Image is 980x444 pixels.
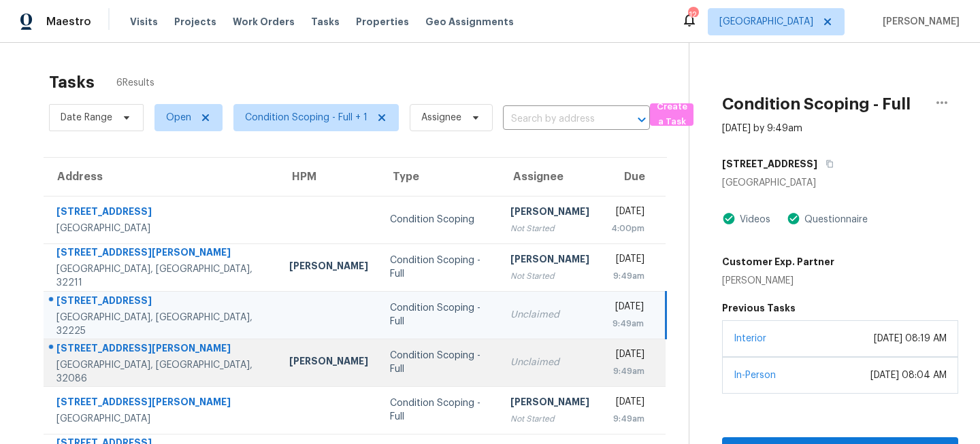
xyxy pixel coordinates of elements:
[56,262,267,290] div: [GEOGRAPHIC_DATA], [GEOGRAPHIC_DATA], 32211
[116,76,154,90] span: 6 Results
[722,301,958,315] h5: Previous Tasks
[611,252,644,269] div: [DATE]
[130,15,158,29] span: Visits
[379,158,500,196] th: Type
[56,245,267,262] div: [STREET_ADDRESS][PERSON_NAME]
[56,311,267,338] div: [GEOGRAPHIC_DATA], [GEOGRAPHIC_DATA], 32225
[722,255,834,269] h5: Customer Exp. Partner
[311,17,340,27] span: Tasks
[632,110,651,129] button: Open
[688,8,698,22] div: 12
[611,364,644,378] div: 9:49am
[611,347,644,364] div: [DATE]
[734,371,776,380] a: In-Person
[289,354,368,371] div: [PERSON_NAME]
[722,97,911,111] h2: Condition Scoping - Full
[56,294,267,311] div: [STREET_ADDRESS]
[722,122,802,135] div: [DATE] by 9:49am
[233,15,295,29] span: Work Orders
[734,334,766,343] a: Interior
[657,99,687,131] span: Create a Task
[503,109,612,130] input: Search by address
[510,205,589,222] div: [PERSON_NAME]
[611,205,644,222] div: [DATE]
[49,75,95,89] h2: Tasks
[722,274,834,288] div: [PERSON_NAME]
[390,396,489,424] div: Condition Scoping - Full
[870,369,947,382] div: [DATE] 08:04 AM
[56,412,267,426] div: [GEOGRAPHIC_DATA]
[722,211,736,226] img: Artifact Present Icon
[722,176,958,190] div: [GEOGRAPHIC_DATA]
[390,301,489,328] div: Condition Scoping - Full
[421,111,461,124] span: Assignee
[245,111,367,124] span: Condition Scoping - Full + 1
[611,412,644,426] div: 9:49am
[874,332,947,345] div: [DATE] 08:19 AM
[817,152,836,176] button: Copy Address
[166,111,191,124] span: Open
[877,15,960,29] span: [PERSON_NAME]
[390,349,489,376] div: Condition Scoping - Full
[174,15,216,29] span: Projects
[800,213,868,226] div: Questionnaire
[510,356,589,369] div: Unclaimed
[278,158,379,196] th: HPM
[56,205,267,222] div: [STREET_ADDRESS]
[390,213,489,226] div: Condition Scoping
[289,259,368,276] div: [PERSON_NAME]
[719,15,813,29] span: [GEOGRAPHIC_DATA]
[611,317,644,330] div: 9:49am
[510,222,589,235] div: Not Started
[611,269,644,283] div: 9:49am
[500,158,600,196] th: Assignee
[787,211,800,226] img: Artifact Present Icon
[611,222,644,235] div: 4:00pm
[356,15,409,29] span: Properties
[611,395,644,412] div: [DATE]
[510,269,589,283] div: Not Started
[510,252,589,269] div: [PERSON_NAME]
[390,254,489,281] div: Condition Scoping - Full
[722,157,817,171] h5: [STREET_ADDRESS]
[510,412,589,426] div: Not Started
[611,300,644,317] div: [DATE]
[56,341,267,358] div: [STREET_ADDRESS][PERSON_NAME]
[600,158,666,196] th: Due
[56,358,267,386] div: [GEOGRAPHIC_DATA], [GEOGRAPHIC_DATA], 32086
[56,222,267,235] div: [GEOGRAPHIC_DATA]
[650,103,693,126] button: Create a Task
[510,395,589,412] div: [PERSON_NAME]
[46,15,91,29] span: Maestro
[61,111,112,124] span: Date Range
[736,213,770,226] div: Videos
[56,395,267,412] div: [STREET_ADDRESS][PERSON_NAME]
[44,158,278,196] th: Address
[510,308,589,322] div: Unclaimed
[425,15,514,29] span: Geo Assignments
